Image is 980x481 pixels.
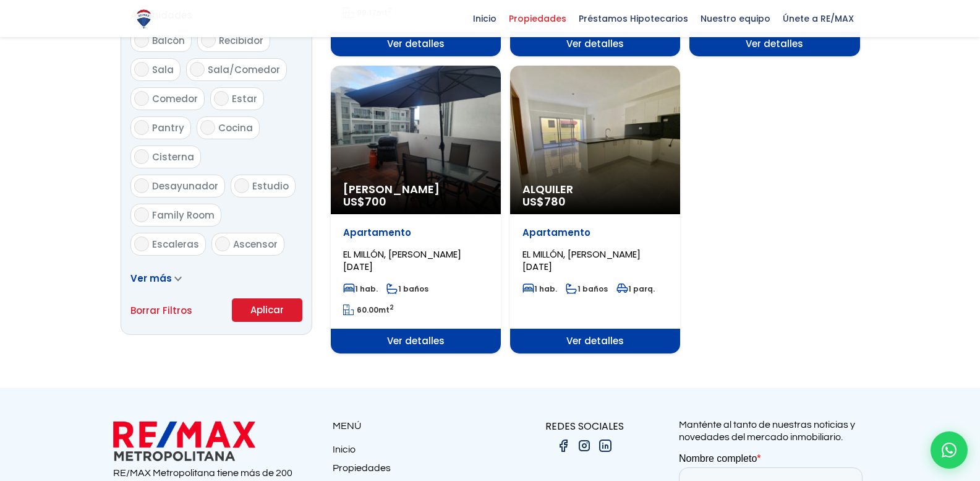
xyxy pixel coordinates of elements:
[777,9,860,28] span: Únete a RE/MAX
[233,238,278,251] span: Ascensor
[134,178,149,193] input: Desayunador
[152,63,174,76] span: Sala
[234,178,249,193] input: Estudio
[689,32,859,56] span: Ver detalles
[232,92,257,105] span: Estar
[365,194,386,209] span: 700
[343,183,488,196] span: [PERSON_NAME]
[510,329,680,353] span: Ver detalles
[566,284,608,294] span: 1 baños
[134,207,149,222] input: Family Room
[130,303,192,318] a: Borrar Filtros
[152,150,194,163] span: Cisterna
[252,180,289,193] span: Estudio
[201,33,216,48] input: Recibidor
[679,418,867,443] p: Manténte al tanto de nuestras noticias y novedades del mercado inmobiliario.
[214,91,229,106] input: Estar
[510,32,680,56] span: Ver detalles
[522,183,668,196] span: Alquiler
[343,248,461,273] span: EL MILLÓN, [PERSON_NAME][DATE]
[215,236,230,251] input: Ascensor
[130,272,172,285] span: Ver más
[331,329,501,353] span: Ver detalles
[503,9,573,28] span: Propiedades
[331,32,501,56] span: Ver detalles
[134,120,149,135] input: Pantry
[490,418,679,434] p: REDES SOCIALES
[333,443,490,462] a: Inicio
[343,284,378,294] span: 1 hab.
[152,180,218,193] span: Desayunador
[331,66,501,353] a: [PERSON_NAME] US$700 Apartamento EL MILLÓN, [PERSON_NAME][DATE] 1 hab. 1 baños 60.00mt2 Ver detalles
[232,298,302,322] button: Aplicar
[343,194,386,209] span: US$
[577,438,592,453] img: instagram.png
[333,418,490,434] p: MENÚ
[208,63,280,76] span: Sala/Comedor
[390,303,394,312] sup: 2
[133,8,155,30] img: Logo de REMAX
[343,305,394,315] span: mt
[343,227,488,239] p: Apartamento
[134,149,149,164] input: Cisterna
[616,284,655,294] span: 1 parq.
[130,272,182,285] a: Ver más
[152,209,215,222] span: Family Room
[152,34,185,47] span: Balcón
[218,121,253,134] span: Cocina
[134,91,149,106] input: Comedor
[333,462,490,480] a: Propiedades
[522,248,641,273] span: EL MILLÓN, [PERSON_NAME][DATE]
[522,194,566,209] span: US$
[467,9,503,28] span: Inicio
[556,438,571,453] img: facebook.png
[544,194,566,209] span: 780
[152,121,184,134] span: Pantry
[386,284,428,294] span: 1 baños
[190,62,205,77] input: Sala/Comedor
[134,33,149,48] input: Balcón
[219,34,263,47] span: Recibidor
[152,238,199,251] span: Escaleras
[134,62,149,77] input: Sala
[510,66,680,353] a: Alquiler US$780 Apartamento EL MILLÓN, [PERSON_NAME][DATE] 1 hab. 1 baños 1 parq. Ver detalles
[694,9,777,28] span: Nuestro equipo
[134,236,149,251] input: Escaleras
[152,92,198,105] span: Comedor
[522,227,668,239] p: Apartamento
[522,284,557,294] span: 1 hab.
[113,418,255,464] img: remax metropolitana logo
[573,9,694,28] span: Préstamos Hipotecarios
[357,305,378,315] span: 60.00
[598,438,613,453] img: linkedin.png
[200,120,215,135] input: Cocina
